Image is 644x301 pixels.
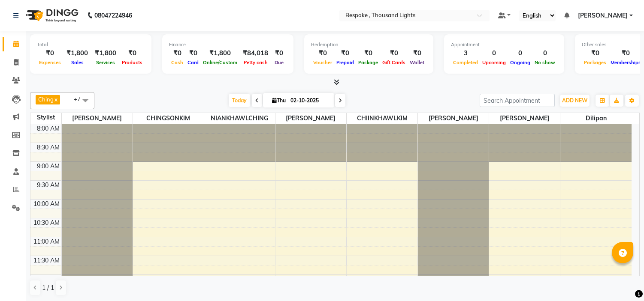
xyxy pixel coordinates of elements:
[37,48,63,58] div: ₹0
[169,60,185,66] span: Cash
[508,48,532,58] div: 0
[380,60,408,66] span: Gift Cards
[38,96,54,103] span: Ching
[69,60,86,66] span: Sales
[185,60,201,66] span: Card
[94,3,132,27] b: 08047224946
[451,48,480,58] div: 3
[32,256,61,265] div: 11:30 AM
[35,124,61,133] div: 8:00 AM
[201,48,239,58] div: ₹1,800
[272,60,286,66] span: Due
[242,60,270,66] span: Petty cash
[185,48,201,58] div: ₹0
[451,41,557,48] div: Appointment
[582,60,608,66] span: Packages
[35,181,61,190] div: 9:30 AM
[608,267,635,292] iframe: chat widget
[408,48,426,58] div: ₹0
[608,48,643,58] div: ₹0
[578,11,628,20] span: [PERSON_NAME]
[22,3,81,27] img: logo
[169,41,287,48] div: Finance
[94,60,117,66] span: Services
[74,95,87,102] span: +7
[239,48,272,58] div: ₹84,018
[347,113,417,124] span: CHIINKHAWLKIM
[451,60,480,66] span: Completed
[42,283,54,292] span: 1 / 1
[62,113,133,124] span: [PERSON_NAME]
[120,60,145,66] span: Products
[418,113,489,124] span: [PERSON_NAME]
[311,41,426,48] div: Redemption
[334,48,356,58] div: ₹0
[37,41,145,48] div: Total
[356,60,380,66] span: Package
[334,60,356,66] span: Prepaid
[311,48,334,58] div: ₹0
[380,48,408,58] div: ₹0
[608,60,643,66] span: Memberships
[532,48,557,58] div: 0
[508,60,532,66] span: Ongoing
[562,97,587,104] span: ADD NEW
[480,94,555,107] input: Search Appointment
[120,48,145,58] div: ₹0
[32,218,61,227] div: 10:30 AM
[63,48,91,58] div: ₹1,800
[480,60,508,66] span: Upcoming
[311,60,334,66] span: Voucher
[54,96,57,103] a: x
[275,113,346,124] span: [PERSON_NAME]
[35,162,61,171] div: 9:00 AM
[91,48,120,58] div: ₹1,800
[32,275,61,284] div: 12:00 PM
[32,200,61,209] div: 10:00 AM
[480,48,508,58] div: 0
[35,143,61,152] div: 8:30 AM
[408,60,426,66] span: Wallet
[288,94,331,107] input: 2025-10-02
[560,113,632,124] span: Dilipan
[32,237,61,246] div: 11:00 AM
[37,60,63,66] span: Expenses
[356,48,380,58] div: ₹0
[489,113,560,124] span: [PERSON_NAME]
[532,60,557,66] span: No show
[169,48,185,58] div: ₹0
[133,113,204,124] span: CHINGSONKIM
[270,97,288,104] span: Thu
[272,48,287,58] div: ₹0
[582,48,608,58] div: ₹0
[201,60,239,66] span: Online/Custom
[229,94,250,107] span: Today
[560,95,590,107] button: ADD NEW
[204,113,275,124] span: NIANKHAWLCHING
[30,113,61,122] div: Stylist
